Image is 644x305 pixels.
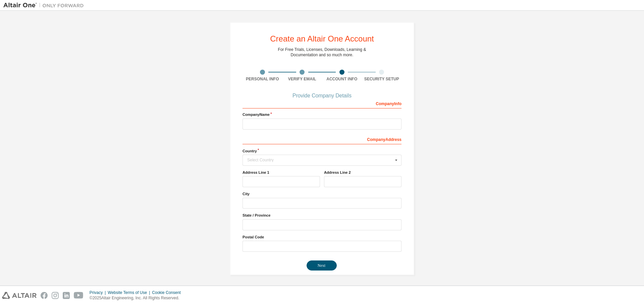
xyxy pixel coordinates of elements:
div: Provide Company Details [243,94,401,98]
div: Personal Info [243,76,282,82]
label: Postal Code [243,234,401,240]
div: Cookie Consent [152,290,184,295]
div: Create an Altair One Account [270,35,374,43]
button: Next [307,260,337,271]
img: altair_logo.svg [2,292,37,299]
div: Select Country [247,158,393,162]
label: Address Line 1 [243,170,320,175]
div: Company Info [243,98,401,108]
img: youtube.svg [74,292,84,299]
div: Verify Email [282,76,322,82]
label: City [243,191,401,197]
label: Company Name [243,112,401,117]
img: facebook.svg [41,292,48,299]
img: instagram.svg [52,292,59,299]
label: State / Province [243,213,401,218]
label: Address Line 2 [324,170,401,175]
img: Altair One [3,2,87,9]
div: Website Terms of Use [108,290,152,295]
div: Privacy [90,290,108,295]
div: Company Address [243,134,401,144]
div: Security Setup [362,76,402,82]
div: For Free Trials, Licenses, Downloads, Learning & Documentation and so much more. [278,47,366,58]
img: linkedin.svg [63,292,70,299]
label: Country [243,148,401,154]
div: Account Info [322,76,362,82]
p: © 2025 Altair Engineering, Inc. All Rights Reserved. [90,295,185,301]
